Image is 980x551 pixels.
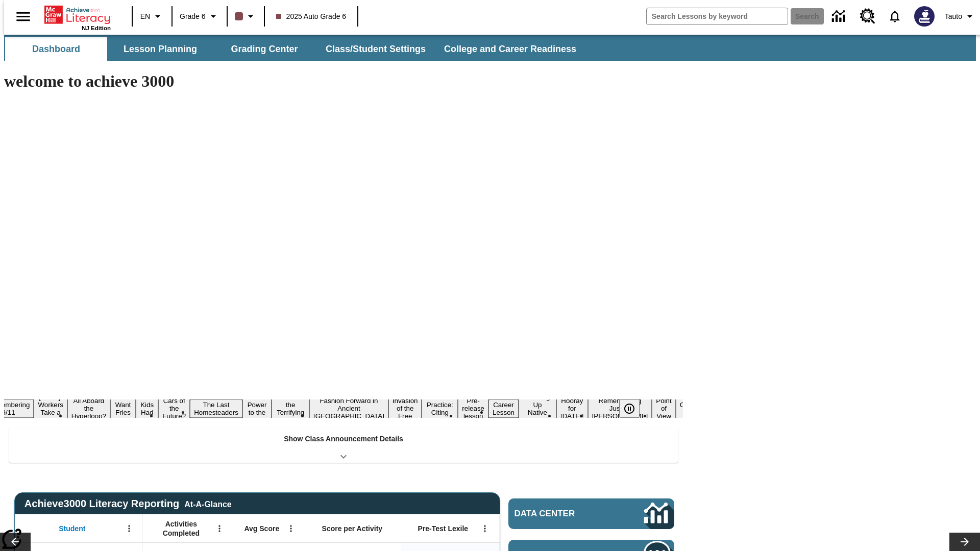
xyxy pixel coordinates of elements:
div: SubNavbar [4,35,976,61]
button: Slide 12 Mixed Practice: Citing Evidence [422,392,458,425]
p: Show Class Announcement Details [284,434,403,444]
input: search field [647,8,788,24]
button: Slide 2 Labor Day: Workers Take a Stand [34,392,67,425]
span: Grade 6 [180,11,206,22]
button: Dashboard [5,37,107,61]
button: Slide 4 Do You Want Fries With That? [110,384,136,433]
div: At-A-Glance [184,498,231,509]
button: Profile/Settings [941,7,980,26]
span: Student [59,524,85,533]
button: Open Menu [477,521,493,536]
a: Resource Center, Will open in new tab [854,3,881,30]
button: Slide 8 Solar Power to the People [242,392,272,425]
button: Slide 3 All Aboard the Hyperloop? [67,395,110,421]
button: College and Career Readiness [436,37,584,61]
span: Data Center [514,509,610,519]
span: Achieve3000 Literacy Reporting [24,498,232,510]
img: Avatar [914,6,935,27]
button: Open Menu [212,521,227,536]
button: Select a new avatar [908,3,941,30]
h1: welcome to achieve 3000 [4,72,683,91]
button: Slide 10 Fashion Forward in Ancient Rome [309,395,388,421]
span: Pre-Test Lexile [418,524,469,533]
button: Slide 14 Career Lesson [488,399,519,418]
div: Show Class Announcement Details [9,428,678,463]
button: Slide 11 The Invasion of the Free CD [388,388,422,429]
button: Lesson Planning [109,37,211,61]
span: Score per Activity [322,524,383,533]
button: Slide 13 Pre-release lesson [458,395,488,421]
button: Class color is dark brown. Change class color [231,7,261,26]
button: Lesson carousel, Next [949,533,980,551]
span: Tauto [945,11,962,22]
button: Slide 17 Remembering Justice O'Connor [588,395,652,421]
span: Avg Score [244,524,279,533]
button: Slide 18 Point of View [652,395,675,421]
button: Language: EN, Select a language [136,7,168,26]
button: Slide 16 Hooray for Constitution Day! [556,395,588,421]
span: 2025 Auto Grade 6 [276,11,347,22]
span: NJ Edition [82,25,111,31]
div: Pause [619,399,650,418]
button: Slide 19 The Constitution's Balancing Act [676,392,725,425]
button: Open side menu [8,2,38,32]
a: Home [44,5,111,25]
button: Slide 5 Dirty Jobs Kids Had To Do [136,384,158,433]
a: Data Center [826,3,854,31]
button: Slide 15 Cooking Up Native Traditions [519,392,556,425]
button: Slide 6 Cars of the Future? [158,395,190,421]
a: Notifications [881,3,908,30]
button: Slide 9 Attack of the Terrifying Tomatoes [272,392,309,425]
button: Class/Student Settings [317,37,434,61]
button: Grade: Grade 6, Select a grade [176,7,224,26]
button: Pause [619,399,640,418]
span: EN [140,11,150,22]
div: SubNavbar [4,37,585,61]
button: Slide 7 The Last Homesteaders [190,399,242,418]
button: Open Menu [121,521,137,536]
div: Home [44,4,111,31]
button: Open Menu [283,521,299,536]
a: Data Center [508,498,674,529]
span: Activities Completed [148,519,215,538]
button: Grading Center [213,37,315,61]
